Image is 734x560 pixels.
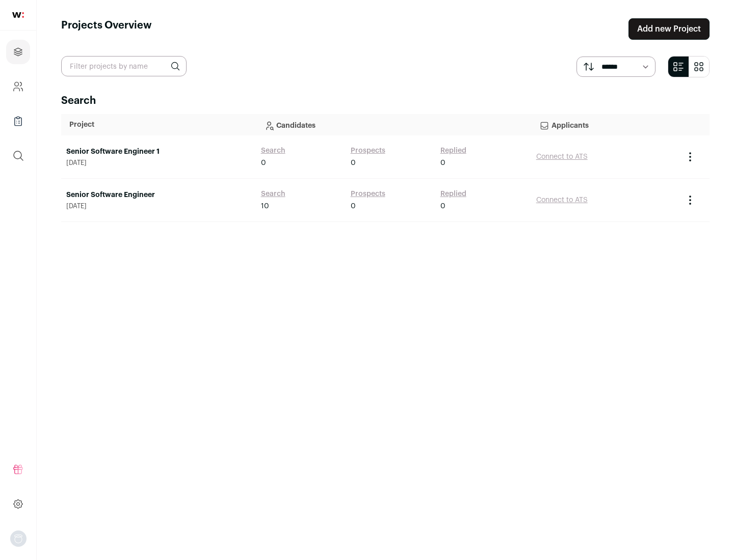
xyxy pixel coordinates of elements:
[684,194,696,206] button: Project Actions
[66,159,251,167] span: [DATE]
[536,197,588,204] a: Connect to ATS
[261,146,285,156] a: Search
[351,158,356,168] span: 0
[440,146,466,156] a: Replied
[61,94,710,108] h2: Search
[10,530,27,547] button: Open dropdown
[264,115,523,135] p: Candidates
[440,189,466,199] a: Replied
[536,153,588,160] a: Connect to ATS
[69,120,248,130] p: Project
[261,201,269,211] span: 10
[684,151,696,163] button: Project Actions
[351,146,385,156] a: Prospects
[261,158,266,168] span: 0
[261,189,285,199] a: Search
[351,189,385,199] a: Prospects
[6,74,30,99] a: Company and ATS Settings
[66,190,251,200] a: Senior Software Engineer
[351,201,356,211] span: 0
[440,201,445,211] span: 0
[66,147,251,157] a: Senior Software Engineer 1
[628,18,710,40] a: Add new Project
[6,109,30,133] a: Company Lists
[12,12,24,18] img: wellfound-shorthand-0d5821cbd27db2630d0214b213865d53afaa358527fdda9d0ea32b1df1b89c2c.svg
[61,56,187,76] input: Filter projects by name
[61,18,152,40] h1: Projects Overview
[440,158,445,168] span: 0
[539,115,671,135] p: Applicants
[6,40,30,64] a: Projects
[10,530,27,547] img: nopic.png
[66,202,251,210] span: [DATE]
